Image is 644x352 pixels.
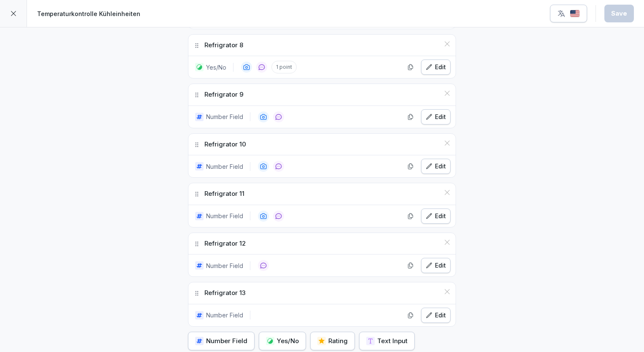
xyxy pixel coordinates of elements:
p: Temperaturkontrolle Kühleinheiten [37,9,140,18]
button: Edit [421,208,451,224]
div: Save [611,9,627,18]
div: Edit [426,311,446,320]
img: us.svg [570,10,580,18]
p: Refrigrator 11 [204,189,244,199]
div: Number Field [195,336,247,346]
div: Edit [426,112,446,122]
p: Refrigrator 10 [204,140,246,149]
p: Number Field [206,261,243,270]
button: Yes/No [259,332,306,350]
button: Edit [421,308,451,323]
p: Number Field [206,311,243,320]
div: Rating [317,336,348,346]
button: Save [604,5,634,22]
button: Number Field [188,332,255,350]
div: Edit [426,261,446,270]
p: Refrigrator 8 [204,41,243,50]
button: Text Input [359,332,415,350]
button: Edit [421,60,451,75]
p: Number Field [206,112,243,121]
p: 1 point [271,61,297,73]
div: Edit [426,162,446,171]
button: Edit [421,159,451,174]
button: Rating [310,332,355,350]
p: Refrigrator 13 [204,288,246,298]
button: Edit [421,258,451,273]
div: Text Input [366,336,408,346]
p: Refrigrator 12 [204,239,246,249]
p: Number Field [206,162,243,171]
div: Edit [426,211,446,221]
p: Number Field [206,211,243,220]
div: Yes/No [266,336,299,346]
p: Refrigrator 9 [204,90,244,100]
button: Edit [421,109,451,125]
p: Yes/No [206,63,226,72]
div: Edit [426,62,446,72]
